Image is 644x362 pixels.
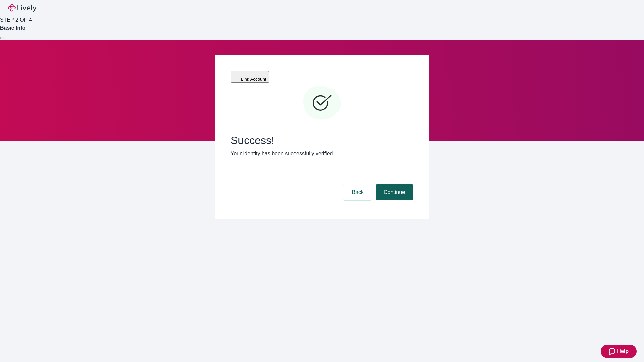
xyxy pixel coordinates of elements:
button: Back [343,184,372,200]
svg: Zendesk support icon [609,347,617,355]
button: Link Account [231,71,269,83]
img: Lively [8,4,36,12]
span: Success! [231,134,413,147]
button: Continue [376,184,413,200]
button: Zendesk support iconHelp [601,345,637,358]
p: Your identity has been successfully verified. [231,149,413,158]
svg: Checkmark icon [302,83,342,123]
span: Help [617,347,629,355]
